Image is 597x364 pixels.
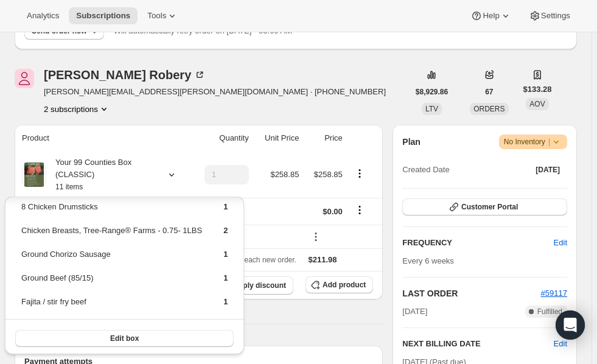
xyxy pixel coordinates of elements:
span: 1 [223,202,228,211]
span: Every 6 weeks [402,256,454,265]
button: [DATE] [528,161,567,178]
span: $8,929.86 [416,87,448,97]
span: $0.00 [323,207,343,216]
span: Settings [541,11,570,21]
span: Apply discount [233,281,286,290]
h2: LAST ORDER [402,287,540,299]
h2: NEXT BILLING DATE [402,338,553,350]
span: Fulfilled [537,307,562,317]
span: Add product [323,280,366,290]
button: Customer Portal [402,198,567,215]
span: LTV [425,105,438,113]
th: Product [15,125,190,152]
div: Open Intercom Messenger [556,310,585,340]
span: [PERSON_NAME][EMAIL_ADDRESS][PERSON_NAME][DOMAIN_NAME] · [PHONE_NUMBER] [44,86,386,98]
span: $211.98 [309,255,337,264]
th: Price [302,125,346,152]
div: Your 99 Counties Box (CLASSIC) [46,156,156,193]
span: Analytics [27,11,59,21]
button: Subscriptions [69,7,138,24]
span: 1 [223,297,228,306]
span: Terri Robery [15,69,34,88]
span: Created Date [402,164,449,176]
span: Help [483,11,499,21]
span: Tools [147,11,166,21]
span: 1 [223,250,228,259]
th: Unit Price [253,125,303,152]
span: [DATE] [536,165,560,175]
h2: FREQUENCY [402,237,553,249]
td: 8 Chicken Drumsticks [21,200,203,223]
button: $8,929.86 [408,83,455,100]
span: | [548,137,550,147]
button: Edit [554,338,567,350]
span: Customer Portal [461,202,518,212]
a: #59117 [541,289,567,298]
span: 1 [223,273,228,282]
button: Add product [305,276,373,293]
span: No Inventory [504,136,562,148]
button: Analytics [19,7,66,24]
button: #59117 [541,287,567,299]
span: 2 [223,226,228,235]
span: $258.85 [314,170,343,179]
button: Edit [546,233,574,253]
button: 67 [478,83,500,100]
small: 11 items [55,183,83,191]
h2: Plan [402,136,421,148]
th: Quantity [190,125,253,152]
span: Subscriptions [76,11,130,21]
td: Ground Beef (85/15) [21,271,203,294]
button: Apply discount [216,276,293,295]
button: Settings [522,7,578,24]
span: [DATE] [402,306,427,318]
span: Edit box [110,334,139,343]
span: $258.85 [270,170,299,179]
span: ORDERS [473,105,504,113]
button: Edit box [15,330,234,347]
button: Help [463,7,518,24]
td: Fajita / stir fry beef [21,295,203,318]
span: AOV [529,100,545,108]
td: Chicken Breasts, Tree-Range® Farms - 0.75- 1LBS [21,224,203,247]
div: [PERSON_NAME] Robery [44,69,206,81]
button: Shipping actions [350,203,369,217]
td: Ground Chorizo Sausage [21,248,203,270]
span: 67 [485,87,493,97]
button: Tools [140,7,186,24]
span: Edit [554,237,567,249]
button: Product actions [350,167,369,180]
button: Product actions [44,103,110,115]
span: $133.28 [523,83,552,96]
